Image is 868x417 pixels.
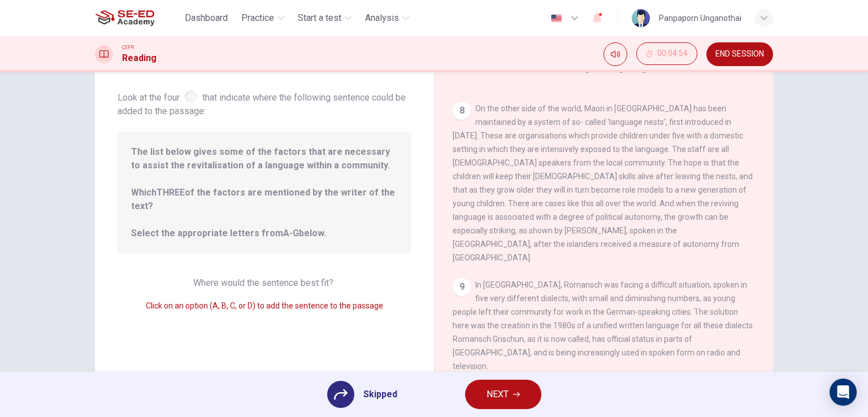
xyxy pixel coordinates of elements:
div: Panpaporn Unganothai [659,11,741,25]
button: Analysis [361,8,414,28]
button: Practice [237,8,289,28]
button: Start a test [293,8,356,28]
div: 8 [453,102,471,120]
div: Hide [636,42,697,66]
span: Start a test [298,11,341,25]
span: Click on an option (A, B, C, or D) to add the sentence to the passage [146,301,383,310]
span: In [GEOGRAPHIC_DATA], Romansch was facing a difficult situation, spoken in five very different di... [453,280,754,371]
span: Look at the four that indicate where the following sentence could be added to the passage: [118,88,411,118]
img: en [549,14,563,23]
button: NEXT [465,380,541,409]
b: A-G [283,228,299,238]
span: NEXT [487,386,509,402]
a: SE-ED Academy logo [95,7,180,29]
button: Dashboard [180,8,232,28]
span: Where would the sentence best fit? [193,277,336,288]
span: Practice [241,11,274,25]
button: 00:04:54 [636,42,697,65]
h1: Reading [122,51,157,65]
span: On the other side of the world, Maori in [GEOGRAPHIC_DATA] has been maintained by a system of so-... [453,104,753,262]
button: END SESSION [706,42,773,66]
span: Analysis [365,11,399,25]
span: 00:04:54 [657,49,688,58]
span: Skipped [363,388,397,401]
div: Mute [604,42,627,66]
div: Open Intercom Messenger [830,379,857,406]
img: Profile picture [632,9,650,27]
span: Dashboard [185,11,228,25]
b: THREE [157,187,185,198]
img: SE-ED Academy logo [95,7,154,29]
span: CEFR [122,44,134,51]
div: 9 [453,278,471,296]
span: END SESSION [715,50,764,59]
span: The list below gives some of the factors that are necessary to assist the revitalisation of a lan... [131,145,398,240]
